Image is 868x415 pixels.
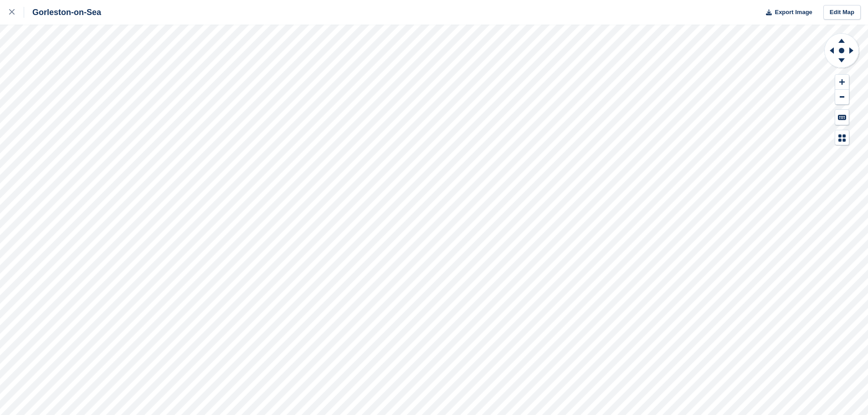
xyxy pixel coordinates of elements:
span: Export Image [775,8,812,17]
button: Export Image [760,5,812,20]
button: Map Legend [835,130,849,145]
a: Edit Map [823,5,861,20]
button: Zoom In [835,75,849,90]
div: Gorleston-on-Sea [24,7,101,18]
button: Keyboard Shortcuts [835,110,849,125]
button: Zoom Out [835,90,849,105]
